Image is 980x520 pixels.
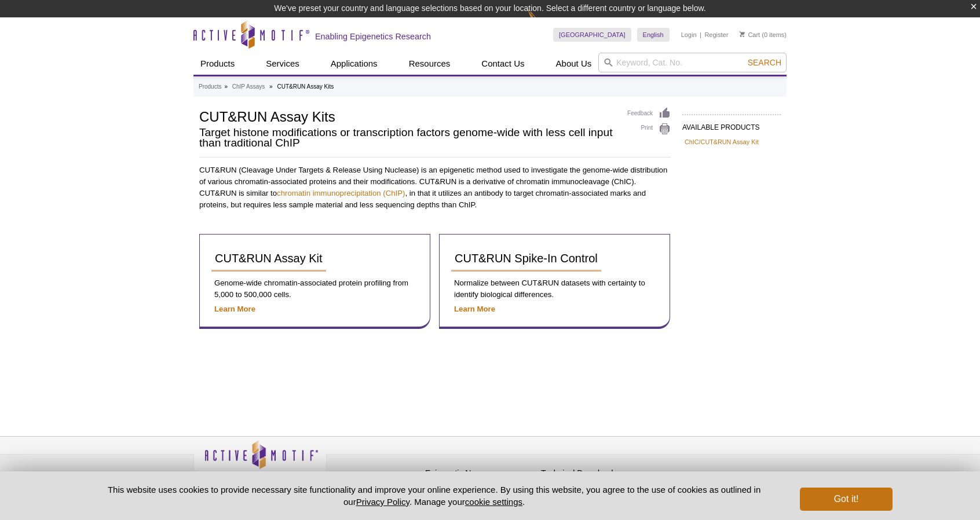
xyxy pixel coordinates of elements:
a: Register [704,31,728,39]
a: Resources [402,53,458,75]
img: Your Cart [740,31,745,37]
a: chromatin immunoprecipitation (ChIP) [277,189,405,197]
a: CUT&RUN Assay Kit [211,246,326,272]
button: cookie settings [465,497,522,507]
p: Normalize between CUT&RUN datasets with certainty to identify biological differences. [451,277,658,301]
h4: Epigenetic News [425,468,535,478]
a: Privacy Policy [332,467,378,484]
h2: Target histone modifications or transcription factors genome-wide with less cell input than tradi... [199,127,616,148]
button: Search [744,57,785,68]
h2: Enabling Epigenetics Research [315,31,431,42]
p: This website uses cookies to provide necessary site functionality and improve your online experie... [87,484,781,508]
a: Learn More [454,305,495,313]
a: Contact Us [474,53,531,75]
img: Active Motif, [193,437,327,484]
li: » [269,83,273,90]
a: Products [199,82,221,92]
input: Keyword, Cat. No. [598,53,787,72]
h4: Technical Downloads [541,468,651,478]
a: English [637,28,670,42]
a: Privacy Policy [356,497,409,507]
img: Change Here [528,9,558,36]
a: Services [259,53,306,75]
h2: AVAILABLE PRODUCTS [682,114,781,135]
li: CUT&RUN Assay Kits [277,83,334,90]
li: | [700,28,701,42]
a: Feedback [627,107,671,120]
h1: CUT&RUN Assay Kits [199,107,616,124]
p: Genome-wide chromatin-associated protein profiling from 5,000 to 500,000 cells. [211,277,418,301]
a: [GEOGRAPHIC_DATA] [553,28,631,42]
span: CUT&RUN Assay Kit [215,252,323,265]
a: ChIP Assays [232,82,265,92]
a: Learn More [214,305,255,313]
span: CUT&RUN Spike-In Control [455,252,598,265]
a: Applications [324,53,385,75]
a: Print [627,123,671,136]
a: About Us [549,53,599,75]
p: CUT&RUN (Cleavage Under Targets & Release Using Nuclease) is an epigenetic method used to investi... [199,164,671,211]
a: ChIC/CUT&RUN Assay Kit [685,137,759,147]
span: Search [748,58,781,67]
a: CUT&RUN Spike-In Control [451,246,601,272]
table: Click to Verify - This site chose Symantec SSL for secure e-commerce and confidential communicati... [657,457,744,482]
button: Got it! [800,488,893,511]
li: » [224,83,228,90]
li: (0 items) [740,28,787,42]
a: Products [193,53,242,75]
a: Login [681,31,697,39]
a: Cart [740,31,760,39]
